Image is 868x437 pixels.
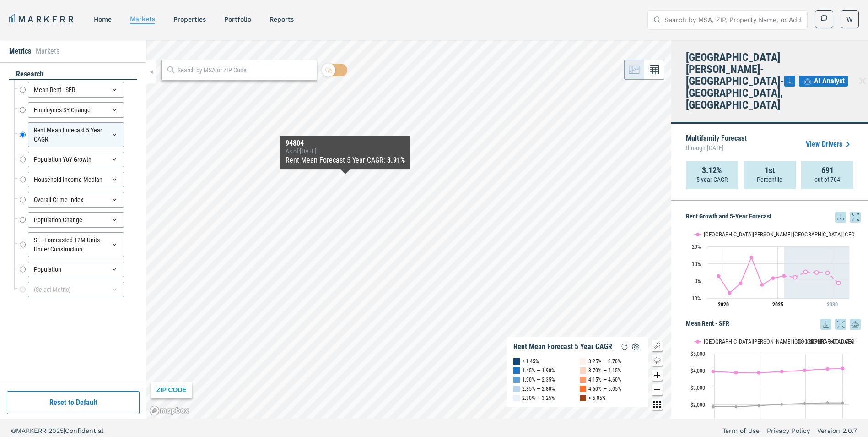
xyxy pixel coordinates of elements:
input: Search by MSA, ZIP, Property Name, or Address [664,11,802,29]
path: Thursday, 14 Aug, 17:00, 4,123.43. San Jose-Sunnyvale-Santa Clara, CA. [841,366,845,370]
a: markets [130,15,155,22]
path: Wednesday, 29 Jul, 17:00, 2.06. San Jose-Sunnyvale-Santa Clara, CA. [793,275,797,279]
div: Population [28,262,124,277]
g: San Jose-Sunnyvale-Santa Clara, CA, line 2 of 2 with 5 data points. [793,270,841,284]
span: 2025 | [49,427,65,434]
div: Population YoY Growth [28,152,124,167]
path: Wednesday, 14 Dec, 16:00, 2,010.02. USA. [780,402,784,406]
span: © [11,427,16,434]
svg: Interactive chart [686,223,854,314]
div: Mean Rent - SFR [28,82,124,98]
path: Saturday, 14 Dec, 16:00, 4,094.68. San Jose-Sunnyvale-Santa Clara, CA. [826,367,830,371]
div: research [9,69,137,80]
path: Thursday, 29 Jul, 17:00, 5.27. San Jose-Sunnyvale-Santa Clara, CA. [804,270,808,273]
div: < 1.45% [522,357,539,366]
p: out of 704 [814,175,840,184]
path: Saturday, 29 Jul, 17:00, 4.92. San Jose-Sunnyvale-Santa Clara, CA. [815,271,819,274]
div: 3.25% — 3.70% [588,357,621,366]
path: Monday, 14 Dec, 16:00, 3,875.43. San Jose-Sunnyvale-Santa Clara, CA. [734,371,738,374]
p: Multifamily Forecast [686,135,747,154]
button: AI Analyst [799,76,848,87]
path: Friday, 29 Jul, 17:00, 13.64. San Jose-Sunnyvale-Santa Clara, CA. [750,256,754,259]
div: > 5.05% [588,393,606,403]
text: $3,000 [690,385,705,391]
text: -10% [690,295,701,302]
div: 2.35% — 2.80% [522,384,555,393]
tspan: 2030 [827,301,838,308]
div: Map Tooltip Content [286,139,405,166]
span: AI Analyst [814,76,845,87]
button: Other options map button [652,399,663,410]
h5: Mean Rent - SFR [686,319,861,330]
strong: 3.12% [702,166,722,175]
path: Saturday, 29 Jul, 17:00, -2.22. San Jose-Sunnyvale-Santa Clara, CA. [760,283,764,286]
a: View Drivers [806,139,853,150]
path: Thursday, 14 Dec, 16:00, 4,016.07. San Jose-Sunnyvale-Santa Clara, CA. [803,368,807,372]
path: Saturday, 14 Dec, 16:00, 2,091.37. USA. [826,401,830,404]
path: Saturday, 14 Dec, 16:00, 1,862. USA. [712,405,715,409]
input: Search by MSA or ZIP Code [178,66,312,75]
text: $1,000 [690,419,705,425]
div: Employees 3Y Change [28,102,124,118]
text: 0% [695,278,701,284]
a: Privacy Policy [767,426,810,435]
button: Reset to Default [7,391,140,414]
text: $5,000 [690,351,705,357]
div: Household Income Median [28,172,124,187]
div: (Select Metric) [28,282,124,297]
text: 20% [692,244,701,250]
span: through [DATE] [686,142,747,154]
path: Thursday, 14 Dec, 16:00, 2,062.11. USA. [803,401,807,405]
div: Population Change [28,212,124,228]
a: home [94,16,112,23]
h5: Rent Growth and 5-Year Forecast [686,212,861,223]
a: reports [270,16,294,23]
span: MARKERR [16,427,49,434]
span: W [846,15,853,24]
div: 1.90% — 2.35% [522,375,555,384]
p: Percentile [757,175,782,184]
path: Monday, 29 Jul, 17:00, 2.81. San Jose-Sunnyvale-Santa Clara, CA. [717,274,721,278]
path: Tuesday, 14 Dec, 16:00, 3,872.9. San Jose-Sunnyvale-Santa Clara, CA. [757,371,761,374]
a: Mapbox logo [149,405,189,416]
li: Markets [36,46,59,57]
div: 1.45% — 1.90% [522,366,555,375]
strong: 691 [821,166,834,175]
button: Zoom out map button [652,384,663,395]
a: properties [173,16,206,23]
path: Wednesday, 14 Dec, 16:00, 3,942.53. San Jose-Sunnyvale-Santa Clara, CA. [780,370,784,373]
path: Monday, 29 Jul, 17:00, 1.61. San Jose-Sunnyvale-Santa Clara, CA. [771,276,775,280]
button: W [841,10,859,28]
div: Rent Mean Forecast 5 Year CAGR : [286,155,405,166]
path: Sunday, 29 Jul, 17:00, 4.68. San Jose-Sunnyvale-Santa Clara, CA. [826,271,830,274]
path: Wednesday, 29 Jul, 17:00, -7.01. San Jose-Sunnyvale-Santa Clara, CA. [728,291,732,295]
path: Thursday, 29 Jul, 17:00, -1.41. San Jose-Sunnyvale-Santa Clara, CA. [739,281,743,285]
div: Overall Crime Index [28,192,124,208]
b: 3.91% [387,156,405,164]
path: Tuesday, 14 Dec, 16:00, 1,934.85. USA. [757,404,761,407]
button: Zoom in map button [652,370,663,381]
a: Portfolio [224,16,251,23]
path: Thursday, 14 Aug, 17:00, 2,090.59. USA. [841,401,845,404]
button: Change style map button [652,355,663,366]
button: Show/Hide Legend Map Button [652,340,663,351]
div: As of : [DATE] [286,147,405,155]
tspan: 2025 [772,301,783,308]
path: Tuesday, 29 Jul, 17:00, 2.91. San Jose-Sunnyvale-Santa Clara, CA. [782,274,786,278]
div: 4.60% — 5.05% [588,384,621,393]
a: Version 2.0.7 [817,426,857,435]
div: 94804 [286,139,405,147]
div: Rent Mean Forecast 5 Year CAGR [513,342,612,351]
div: Rent Growth and 5-Year Forecast. Highcharts interactive chart. [686,223,861,314]
button: Show San Jose-Sunnyvale-Santa Clara, CA [695,231,787,238]
div: ZIP CODE [151,382,192,398]
text: $4,000 [690,368,705,374]
div: 4.15% — 4.60% [588,375,621,384]
img: Settings [630,341,641,352]
a: Term of Use [722,426,760,435]
text: [GEOGRAPHIC_DATA] [806,338,855,345]
div: Rent Mean Forecast 5 Year CAGR [28,122,124,147]
path: Saturday, 14 Dec, 16:00, 3,948.58. San Jose-Sunnyvale-Santa Clara, CA. [712,370,715,373]
path: Monday, 14 Dec, 16:00, 1,861.53. USA. [734,405,738,409]
div: 2.80% — 3.25% [522,393,555,403]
